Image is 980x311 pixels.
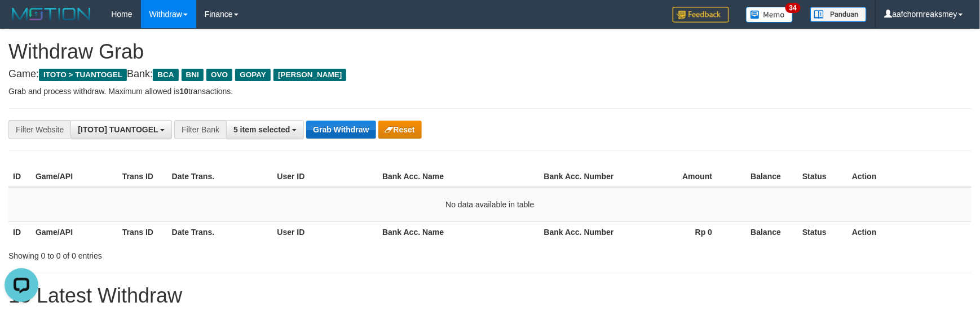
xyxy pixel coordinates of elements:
button: 5 item selected [226,120,304,139]
th: Action [847,166,972,187]
th: Date Trans. [167,221,273,242]
span: BCA [153,69,178,81]
img: Feedback.jpg [673,7,729,23]
strong: 10 [179,87,188,96]
th: Trans ID [118,221,167,242]
th: Rp 0 [626,221,730,242]
span: 34 [785,3,801,13]
button: Grab Withdraw [306,121,376,139]
span: BNI [182,69,204,81]
button: Open LiveChat chat widget [5,5,38,38]
div: Filter Bank [174,120,226,139]
h1: Withdraw Grab [8,41,972,63]
th: ID [8,166,31,187]
button: [ITOTO] TUANTOGEL [70,120,172,139]
div: Filter Website [8,120,70,139]
th: Trans ID [118,166,167,187]
th: Status [798,221,847,242]
img: panduan.png [810,7,867,22]
th: Game/API [31,166,118,187]
th: Action [847,221,972,242]
th: User ID [272,221,378,242]
th: Balance [729,166,798,187]
span: ITOTO > TUANTOGEL [39,69,127,81]
th: Balance [729,221,798,242]
span: GOPAY [235,69,271,81]
th: Date Trans. [167,166,273,187]
img: Button%20Memo.svg [746,7,793,23]
button: Reset [378,121,422,139]
th: Amount [626,166,730,187]
th: Game/API [31,221,118,242]
span: 5 item selected [233,125,290,134]
p: Grab and process withdraw. Maximum allowed is transactions. [8,86,972,97]
td: No data available in table [8,187,972,222]
th: ID [8,221,31,242]
th: User ID [272,166,378,187]
span: OVO [206,69,232,81]
div: Showing 0 to 0 of 0 entries [8,246,400,261]
h1: 15 Latest Withdraw [8,285,972,307]
h4: Game: Bank: [8,69,972,80]
th: Bank Acc. Name [378,166,540,187]
th: Bank Acc. Number [540,221,626,242]
span: [PERSON_NAME] [273,69,346,81]
th: Status [798,166,847,187]
img: MOTION_logo.png [8,6,94,23]
th: Bank Acc. Number [540,166,626,187]
span: [ITOTO] TUANTOGEL [78,125,158,134]
th: Bank Acc. Name [378,221,540,242]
